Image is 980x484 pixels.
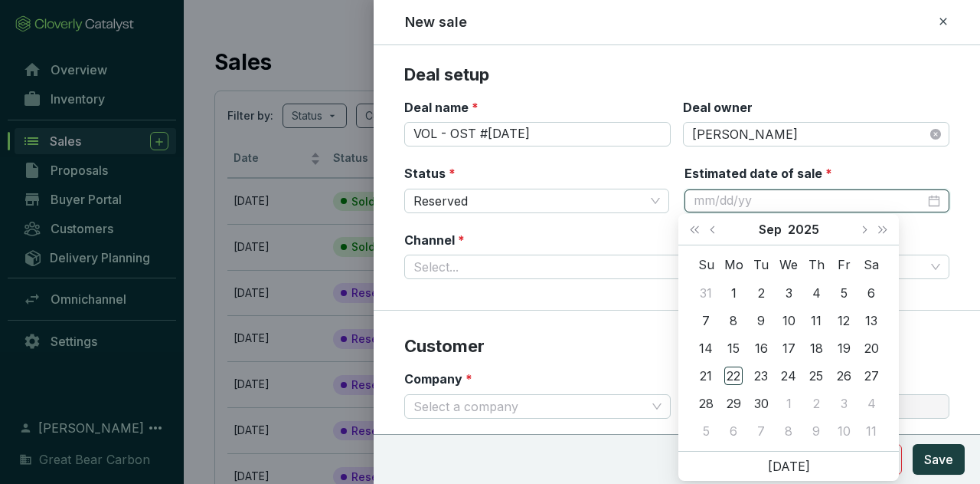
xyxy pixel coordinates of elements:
div: 8 [779,422,798,440]
td: 2025-10-03 [830,390,857,417]
td: 2025-10-07 [747,417,775,445]
td: 2025-09-30 [747,390,775,417]
div: 6 [724,422,743,440]
td: 2025-09-12 [830,307,857,334]
label: Company [404,370,472,387]
th: Tu [747,252,775,279]
div: 25 [807,367,825,385]
td: 2025-09-13 [857,307,885,334]
div: 1 [779,394,798,413]
div: 17 [779,339,798,357]
input: mm/dd/yy [694,193,925,209]
span: Dani Warren [692,123,940,146]
div: 23 [752,367,770,385]
td: 2025-09-09 [747,307,775,334]
div: 5 [697,422,715,440]
td: 2025-09-06 [857,279,885,307]
div: 10 [835,422,853,440]
td: 2025-09-25 [802,362,830,390]
div: 11 [807,311,825,330]
td: 2025-09-15 [720,334,747,362]
td: 2025-09-21 [692,362,720,390]
span: close-circle [930,129,941,140]
div: 31 [697,284,715,302]
td: 2025-10-08 [775,417,802,445]
th: We [775,252,802,279]
div: 2 [807,394,825,413]
div: 3 [835,394,853,413]
td: 2025-09-17 [775,334,802,362]
h2: New sale [405,12,467,32]
div: 5 [835,284,853,302]
button: Choose a month [759,214,782,245]
td: 2025-09-24 [775,362,802,390]
button: Previous month (PageUp) [704,214,724,245]
td: 2025-09-16 [747,334,775,362]
div: 11 [862,422,880,440]
div: 1 [724,284,743,302]
button: Next month (PageDown) [854,214,874,245]
button: Choose a year [788,214,819,245]
div: 4 [862,394,880,413]
td: 2025-09-18 [802,334,830,362]
td: 2025-09-19 [830,334,857,362]
label: Status [404,165,456,182]
td: 2025-09-05 [830,279,857,307]
label: Estimated date of sale [684,165,832,182]
td: 2025-09-22 [720,362,747,390]
div: 22 [724,367,743,385]
div: 24 [779,367,798,385]
div: 4 [807,284,825,302]
td: 2025-09-20 [857,334,885,362]
td: 2025-09-07 [692,307,720,334]
div: 7 [752,422,770,440]
button: Next year (Control + right) [873,214,893,245]
div: 6 [862,284,880,302]
div: 15 [724,339,743,357]
button: Save [913,444,965,475]
div: 7 [697,311,715,330]
a: [DATE] [768,459,810,474]
td: 2025-10-01 [775,390,802,417]
div: 26 [835,367,853,385]
div: 14 [697,339,715,357]
div: 3 [779,284,798,302]
td: 2025-09-28 [692,390,720,417]
th: Sa [857,252,885,279]
td: 2025-09-02 [747,279,775,307]
td: 2025-10-04 [857,390,885,417]
label: Deal owner [683,99,753,116]
div: 18 [807,339,825,357]
p: Customer [404,335,949,358]
td: 2025-09-26 [830,362,857,390]
td: 2025-10-06 [720,417,747,445]
td: 2025-10-05 [692,417,720,445]
label: Channel [404,232,465,249]
td: 2025-10-02 [802,390,830,417]
div: 2 [752,284,770,302]
div: 12 [835,311,853,330]
div: 21 [697,367,715,385]
p: Deal setup [404,64,949,87]
div: 28 [697,394,715,413]
div: 9 [807,422,825,440]
div: 16 [752,339,770,357]
th: Mo [720,252,747,279]
div: 8 [724,311,743,330]
th: Su [692,252,720,279]
td: 2025-09-27 [857,362,885,390]
div: 10 [779,311,798,330]
td: 2025-10-10 [830,417,857,445]
td: 2025-10-09 [802,417,830,445]
div: 27 [862,367,880,385]
td: 2025-10-11 [857,417,885,445]
span: Save [924,450,953,469]
button: Last year (Control + left) [684,214,704,245]
td: 2025-09-23 [747,362,775,390]
td: 2025-08-31 [692,279,720,307]
div: 20 [862,339,880,357]
th: Th [802,252,830,279]
div: 30 [752,394,770,413]
td: 2025-09-01 [720,279,747,307]
label: Deal name [404,99,479,116]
